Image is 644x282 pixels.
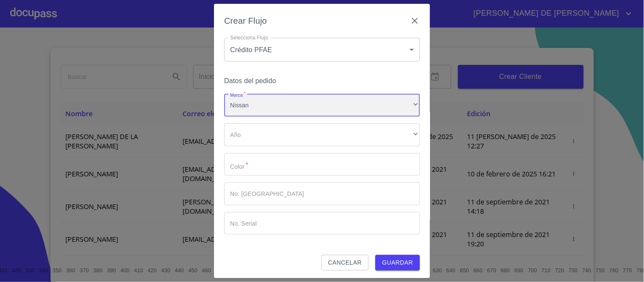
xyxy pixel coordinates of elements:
[328,257,362,268] span: Cancelar
[224,94,420,117] div: Nissan
[382,257,413,268] span: Guardar
[321,255,368,271] button: Cancelar
[224,14,267,28] h6: Crear Flujo
[224,38,420,61] div: Crédito PFAE
[375,255,420,271] button: Guardar
[224,123,420,146] div: ​
[224,75,420,87] h6: Datos del pedido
